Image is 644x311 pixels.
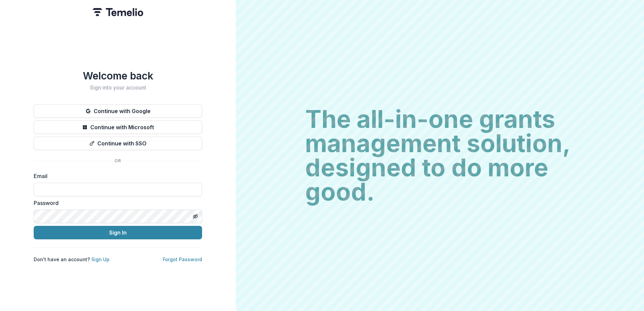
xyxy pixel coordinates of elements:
label: Password [34,199,198,207]
h1: Welcome back [34,70,202,82]
img: Temelio [93,8,143,16]
button: Sign In [34,226,202,239]
label: Email [34,172,198,180]
h2: Sign into your account [34,84,202,91]
button: Continue with SSO [34,137,202,150]
button: Toggle password visibility [190,211,201,222]
button: Continue with Microsoft [34,120,202,134]
button: Continue with Google [34,104,202,118]
a: Forgot Password [163,256,202,262]
a: Sign Up [91,256,109,262]
p: Don't have an account? [34,256,109,263]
